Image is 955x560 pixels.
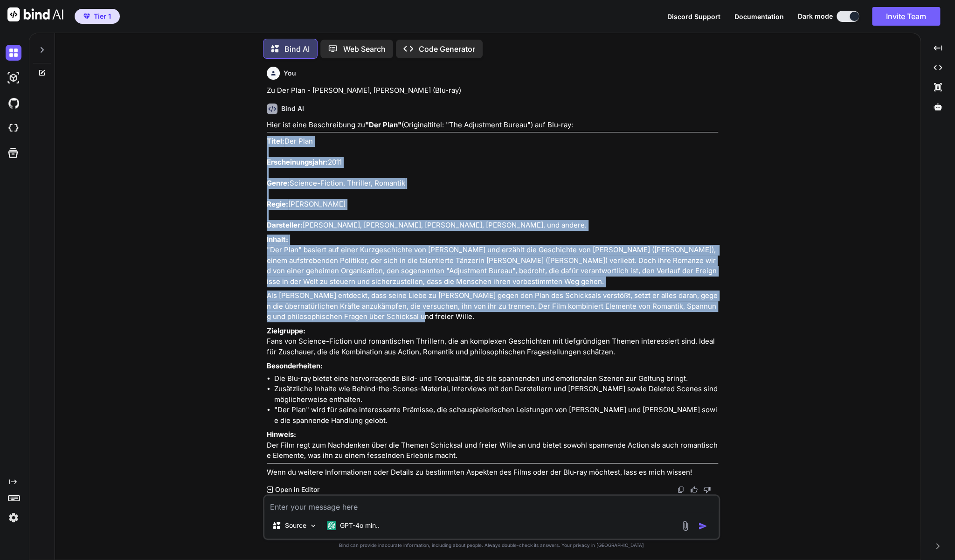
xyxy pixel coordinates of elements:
[267,85,718,96] p: Zu Der Plan - [PERSON_NAME], [PERSON_NAME] (Blu-ray)
[872,7,940,26] button: Invite Team
[6,120,21,136] img: cloudideIcon
[274,373,718,384] li: Die Blu-ray bietet eine hervorragende Bild- und Tonqualität, die die spannenden und emotionalen S...
[734,12,784,21] button: Documentation
[340,521,380,530] p: GPT-4o min..
[667,12,720,21] button: Discord Support
[267,221,303,229] strong: Darsteller:
[267,137,284,145] strong: Titel:
[680,520,691,531] img: attachment
[267,179,290,187] strong: Genre:
[327,521,336,530] img: GPT-4o mini
[6,45,21,61] img: darkChat
[284,43,310,55] p: Bind AI
[267,467,718,478] p: Wenn du weitere Informationen oder Details zu bestimmten Aspekten des Films oder der Blu-ray möch...
[285,521,306,530] p: Source
[267,326,718,358] p: Fans von Science-Fiction und romantischen Thrillern, die an komplexen Geschichten mit tiefgründig...
[6,510,21,525] img: settings
[267,120,718,131] p: Hier ist eine Beschreibung zu (Originaltitel: "The Adjustment Bureau") auf Blu-ray:
[83,14,90,19] img: premium
[284,69,296,78] h6: You
[309,522,317,530] img: Pick Models
[267,430,296,439] strong: Hinweis:
[677,486,685,493] img: copy
[267,429,718,461] p: Der Film regt zum Nachdenken über die Themen Schicksal und freier Wille an und bietet sowohl span...
[267,235,718,287] p: "Der Plan" basiert auf einer Kurzgeschichte von [PERSON_NAME] und erzählt die Geschichte von [PER...
[6,70,21,86] img: darkAi-studio
[281,104,304,113] h6: Bind AI
[267,361,323,370] strong: Besonderheiten:
[343,43,386,55] p: Web Search
[667,13,720,21] span: Discord Support
[274,405,718,426] li: "Der Plan" wird für seine interessante Prämisse, die schauspielerischen Leistungen von [PERSON_NA...
[75,9,120,24] button: premiumTier 1
[703,486,711,493] img: dislike
[698,521,707,531] img: icon
[274,384,718,405] li: Zusätzliche Inhalte wie Behind-the-Scenes-Material, Interviews mit den Darstellern und [PERSON_NA...
[7,7,63,21] img: Bind AI
[798,12,833,21] span: Dark mode
[275,485,319,494] p: Open in Editor
[6,95,21,111] img: githubDark
[419,43,475,55] p: Code Generator
[734,13,784,21] span: Documentation
[267,235,288,244] strong: Inhalt:
[267,290,718,322] p: Als [PERSON_NAME] entdeckt, dass seine Liebe zu [PERSON_NAME] gegen den Plan des Schicksals verst...
[267,158,328,166] strong: Erscheinungsjahr:
[267,200,288,208] strong: Regie:
[263,542,720,549] p: Bind can provide inaccurate information, including about people. Always double-check its answers....
[267,136,718,231] p: Der Plan 2011 Science-Fiction, Thriller, Romantik [PERSON_NAME] [PERSON_NAME], [PERSON_NAME], [PE...
[94,12,111,21] span: Tier 1
[365,120,401,129] strong: "Der Plan"
[267,326,305,335] strong: Zielgruppe:
[690,486,698,493] img: like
